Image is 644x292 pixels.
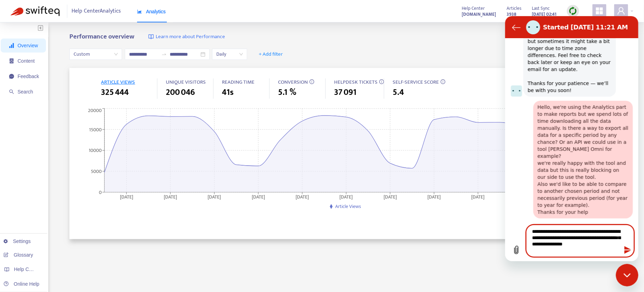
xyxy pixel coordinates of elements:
tspan: 5000 [91,167,102,175]
a: [DOMAIN_NAME] [462,10,496,18]
tspan: [DATE] [252,193,265,201]
span: Daily [216,49,243,60]
button: Send message [115,227,129,241]
tspan: 20000 [88,106,102,114]
tspan: [DATE] [472,193,485,201]
span: ARTICLE VIEWS [101,78,135,86]
span: Help Center Analytics [72,5,121,18]
span: CONVERSION [278,78,308,86]
span: READING TIME [222,78,255,86]
tspan: 10000 [89,146,102,154]
strong: [DOMAIN_NAME] [462,11,496,18]
span: Last Sync [532,5,550,12]
a: Glossary [4,252,33,258]
span: signal [9,43,14,48]
a: Learn more about Performance [148,33,225,41]
span: Help Center [462,5,485,12]
span: swap-right [161,51,167,57]
span: Article Views [335,202,361,210]
span: search [9,89,14,94]
span: Hello, we're using the Analytics part to make reports but we spend lots of time downloading all t... [32,88,123,200]
span: Overview [18,43,38,48]
iframe: Button to launch messaging window, conversation in progress [616,264,638,286]
tspan: [DATE] [340,193,353,201]
strong: [DATE] 02:41 [532,11,556,18]
span: 325 444 [101,86,129,99]
span: Content [18,58,35,64]
a: Settings [4,238,31,244]
tspan: [DATE] [120,193,133,201]
span: HELPDESK TICKETS [334,78,378,86]
button: Upload file [4,227,18,241]
tspan: [DATE] [384,193,397,201]
span: appstore [595,7,604,15]
tspan: 15000 [89,125,102,133]
span: message [9,74,14,79]
span: Search [18,89,33,95]
tspan: [DATE] [428,193,441,201]
span: container [9,58,14,63]
strong: 3938 [507,11,516,18]
tspan: [DATE] [296,193,309,201]
button: + Add filter [253,49,288,60]
tspan: [DATE] [164,193,177,201]
img: Swifteq [11,6,60,16]
tspan: 0 [99,188,102,196]
span: UNIQUE VISITORS [166,78,206,86]
img: image-link [148,34,154,40]
a: Online Help [4,281,39,287]
b: Performance overview [69,31,134,42]
tspan: [DATE] [208,193,221,201]
span: user [617,7,625,15]
span: 5.1 % [278,86,296,99]
span: SELF-SERVICE SCORE [393,78,439,86]
img: sync.dc5367851b00ba804db3.png [569,7,577,15]
span: Learn more about Performance [156,33,225,41]
span: 41s [222,86,233,99]
span: Articles [507,5,521,12]
span: Help Centers [14,266,43,272]
span: 37 091 [334,86,357,99]
span: Analytics [137,9,166,14]
span: 5.4 [393,86,404,99]
span: + Add filter [259,50,283,58]
span: to [161,51,167,57]
span: area-chart [137,9,142,14]
span: Custom [74,49,118,60]
span: Feedback [18,74,39,79]
iframe: Messaging window [505,16,638,261]
span: 200 046 [166,86,195,99]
